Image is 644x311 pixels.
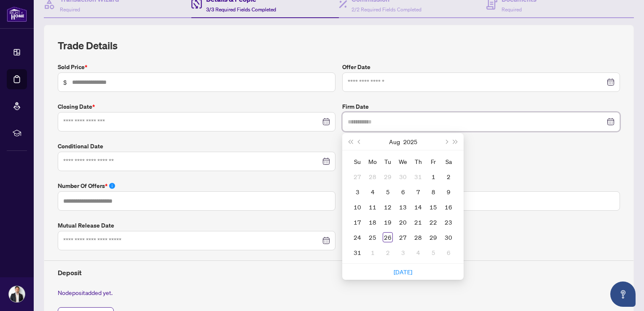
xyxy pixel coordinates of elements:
[413,247,423,257] div: 4
[350,245,365,260] td: 2025-08-31
[350,154,365,169] th: Su
[352,247,362,257] div: 31
[355,133,364,150] button: Previous month (PageUp)
[443,247,453,257] div: 6
[380,245,395,260] td: 2025-09-02
[441,154,456,169] th: Sa
[395,199,411,214] td: 2025-08-13
[58,181,335,190] label: Number of offers
[403,133,417,150] button: Choose a year
[368,217,378,227] div: 18
[398,172,408,182] div: 30
[426,214,441,230] td: 2025-08-22
[350,214,365,230] td: 2025-08-17
[368,232,378,242] div: 25
[426,245,441,260] td: 2025-09-05
[441,230,456,245] td: 2025-08-30
[426,199,441,214] td: 2025-08-15
[352,187,362,197] div: 3
[411,184,426,199] td: 2025-08-07
[109,183,115,189] span: info-circle
[368,172,378,182] div: 28
[413,232,423,242] div: 28
[428,232,438,242] div: 29
[58,268,620,278] h4: Deposit
[352,232,362,242] div: 24
[411,169,426,184] td: 2025-07-31
[352,6,421,13] span: 2/2 Required Fields Completed
[380,199,395,214] td: 2025-08-12
[441,214,456,230] td: 2025-08-23
[395,214,411,230] td: 2025-08-20
[365,169,380,184] td: 2025-07-28
[350,230,365,245] td: 2025-08-24
[368,202,378,212] div: 11
[395,184,411,199] td: 2025-08-06
[380,169,395,184] td: 2025-07-29
[60,6,80,13] span: Required
[365,184,380,199] td: 2025-08-04
[413,172,423,182] div: 31
[342,142,620,151] label: Exclusive
[380,214,395,230] td: 2025-08-19
[368,247,378,257] div: 1
[389,133,400,150] button: Choose a month
[58,142,335,151] label: Conditional Date
[441,184,456,199] td: 2025-08-09
[411,154,426,169] th: Th
[413,202,423,212] div: 14
[398,202,408,212] div: 13
[365,199,380,214] td: 2025-08-11
[380,154,395,169] th: Tu
[451,133,460,150] button: Next year (Control + right)
[58,102,335,111] label: Closing Date
[426,230,441,245] td: 2025-08-29
[413,217,423,227] div: 21
[9,286,25,302] img: Profile Icon
[352,202,362,212] div: 10
[411,245,426,260] td: 2025-09-04
[443,217,453,227] div: 23
[383,232,393,242] div: 26
[426,169,441,184] td: 2025-08-01
[411,214,426,230] td: 2025-08-21
[441,133,451,150] button: Next month (PageDown)
[380,230,395,245] td: 2025-08-26
[610,282,636,307] button: Open asap
[428,247,438,257] div: 5
[398,187,408,197] div: 6
[395,169,411,184] td: 2025-07-30
[350,199,365,214] td: 2025-08-10
[395,230,411,245] td: 2025-08-27
[441,199,456,214] td: 2025-08-16
[350,184,365,199] td: 2025-08-03
[368,187,378,197] div: 4
[428,172,438,182] div: 1
[383,247,393,257] div: 2
[7,6,27,22] img: logo
[398,232,408,242] div: 27
[428,187,438,197] div: 8
[383,217,393,227] div: 19
[441,245,456,260] td: 2025-09-06
[395,154,411,169] th: We
[342,102,620,111] label: Firm Date
[350,169,365,184] td: 2025-07-27
[365,230,380,245] td: 2025-08-25
[413,187,423,197] div: 7
[428,217,438,227] div: 22
[380,184,395,199] td: 2025-08-05
[352,172,362,182] div: 27
[398,247,408,257] div: 3
[428,202,438,212] div: 15
[502,6,522,13] span: Required
[352,217,362,227] div: 17
[206,6,276,13] span: 3/3 Required Fields Completed
[398,217,408,227] div: 20
[443,202,453,212] div: 16
[58,62,335,72] label: Sold Price
[58,289,113,296] span: No deposit added yet.
[365,245,380,260] td: 2025-09-01
[365,214,380,230] td: 2025-08-18
[395,245,411,260] td: 2025-09-03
